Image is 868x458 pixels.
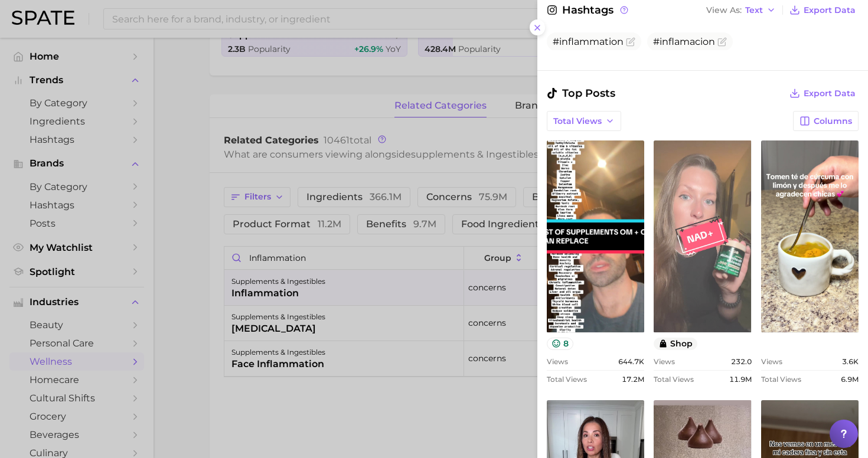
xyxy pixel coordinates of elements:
span: 3.6k [842,357,859,366]
span: Export Data [804,89,856,99]
span: 644.7k [618,357,644,366]
span: Views [761,357,782,366]
button: Flag as miscategorized or irrelevant [626,37,635,47]
span: Total Views [547,375,587,384]
span: Columns [814,116,852,126]
span: 11.9m [729,375,752,384]
span: #inflamacion [653,36,715,47]
button: Flag as miscategorized or irrelevant [717,37,727,47]
span: Total Views [553,116,602,126]
span: 232.0 [731,357,752,366]
span: 6.9m [841,375,859,384]
span: Views [654,357,675,366]
span: 17.2m [622,375,644,384]
button: Columns [793,111,859,131]
button: Export Data [787,2,859,18]
span: Views [547,357,568,366]
span: #inflammation [553,36,624,47]
button: shop [654,338,697,350]
span: Text [745,7,763,14]
button: View AsText [703,2,779,18]
span: Top Posts [547,85,615,102]
span: Hashtags [547,2,630,18]
button: Export Data [787,85,859,102]
button: Total Views [547,111,621,131]
span: Total Views [761,375,801,384]
span: Total Views [654,375,694,384]
span: View As [706,7,742,14]
button: 8 [547,338,573,350]
span: Export Data [804,5,856,15]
